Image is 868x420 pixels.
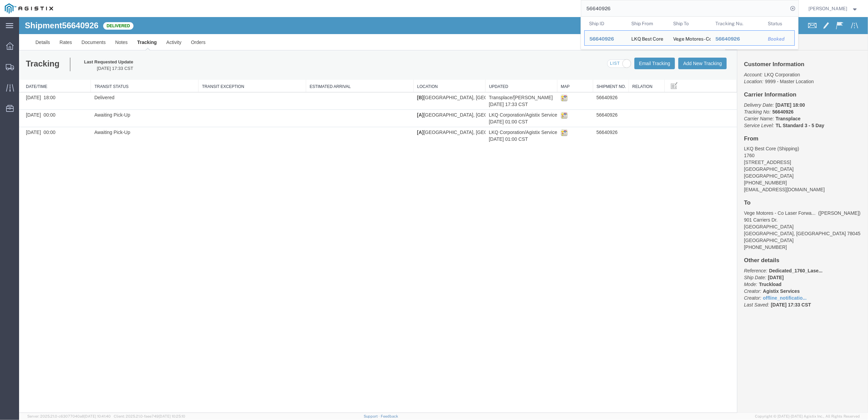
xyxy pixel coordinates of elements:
[574,110,610,127] td: 56640926
[725,258,747,263] i: Ship Date:
[467,75,538,93] td: Transplace/[PERSON_NAME] [DATE] 17:33 CST
[58,17,91,33] a: Documents
[668,17,711,30] th: Ship To
[584,17,627,30] th: Ship ID
[763,17,795,30] th: Status
[725,55,743,60] i: Account:
[589,35,622,43] div: 56640926
[725,156,775,162] span: [GEOGRAPHIC_DATA]
[749,258,764,263] b: [DATE]
[725,128,842,176] address: LKQ Best Core (Shipping) 1760 [STREET_ADDRESS] [GEOGRAPHIC_DATA] [PHONE_NUMBER] [EMAIL_ADDRESS][D...
[7,78,36,83] span: [DATE] 18:00
[467,93,538,110] td: LKQ Corporation/Agistix Services [DATE] 01:00 CST
[381,414,398,418] a: Feedback
[574,63,610,75] th: Shipment No.: activate to sort column ascending
[715,36,740,42] span: 56640926
[750,251,803,256] span: Dedicated_1760_Lase...
[584,17,798,49] table: Search Results
[725,119,842,125] h4: From
[91,17,113,33] a: Notes
[808,4,859,13] button: [PERSON_NAME]
[179,63,287,75] th: Transit Exception: activate to sort column ascending
[649,63,661,75] button: Manage table columns
[757,99,782,104] b: Transplace
[72,75,179,93] td: Delivered
[5,3,53,14] img: logo
[809,5,848,12] span: Jorge Hinojosa
[725,75,842,81] h4: Carrier Information
[725,85,755,91] i: Delivery Date:
[581,0,788,17] input: Search for shipment number, reference number
[725,106,755,111] i: Service Level:
[753,92,774,97] b: 56640926
[19,17,868,413] iframe: FS Legacy Container
[673,31,706,45] div: Vege Motores - Co Laser Forwarding INC.
[36,17,58,33] a: Rates
[395,93,467,110] td: [GEOGRAPHIC_DATA], [GEOGRAPHIC_DATA], [GEOGRAPHIC_DATA]
[744,271,781,277] b: Agistix Services
[364,414,381,418] a: Support
[65,48,114,55] span: [DATE] 17:33 CST
[725,54,842,68] p: 9999 - Master Location
[142,17,167,33] a: Activity
[725,240,842,247] h4: Other details
[725,193,842,234] address: Vege Motores - Co Laser Forwarding INC.
[398,95,405,101] b: [A]
[398,112,405,118] b: [A]
[757,106,805,111] b: TL Standard 3 - 5 Day
[395,63,467,75] th: Location: activate to sort column ascending
[7,95,36,101] span: [DATE] 00:00
[752,285,792,290] span: [DATE] 17:33 CST
[467,110,538,127] td: LKQ Corporation/Agistix Services [DATE] 01:00 CST
[755,414,860,419] span: Copyright © [DATE]-[DATE] Agistix Inc., All Rights Reserved
[72,93,179,110] td: Awaiting Pick-Up
[398,78,405,83] b: [B]
[395,75,467,93] td: [GEOGRAPHIC_DATA], [GEOGRAPHIC_DATA], [GEOGRAPHIC_DATA]
[542,77,549,84] img: map_icon.gif
[725,99,755,104] i: Carrier Name:
[631,31,663,45] div: LKQ Best Core
[725,271,742,277] i: Creator:
[740,265,762,270] b: Truckload
[167,17,191,33] a: Orders
[725,44,842,51] h4: Customer Information
[768,35,790,43] div: Booked
[113,17,143,33] a: Tracking
[84,414,111,418] span: [DATE] 10:41:40
[287,63,395,75] th: Estimated Arrival: activate to sort column ascending
[744,278,788,284] a: offline_notificatio...
[725,62,744,67] i: Location:
[159,414,185,418] span: [DATE] 10:25:10
[589,36,614,42] span: 56640926
[725,285,750,290] i: Last Saved:
[395,110,467,127] td: [GEOGRAPHIC_DATA], [GEOGRAPHIC_DATA], [GEOGRAPHIC_DATA]
[65,42,114,48] span: Last Requested Update
[615,41,656,52] button: Email Tracking
[659,41,708,52] button: Add New Tracking
[72,110,179,127] td: Awaiting Pick-Up
[725,221,775,226] span: [GEOGRAPHIC_DATA]
[745,55,781,60] span: LKQ Corporation
[725,265,738,270] i: Mode:
[725,278,742,284] i: Creator:
[114,414,185,418] span: Client: 2025.21.0-faee749
[725,183,842,189] h4: To
[715,35,758,43] div: 56640926
[467,63,538,75] th: Updated: activate to sort column ascending
[7,112,36,118] span: [DATE] 00:00
[710,17,763,30] th: Tracking Nu.
[542,112,549,119] img: map_icon.gif
[27,414,111,418] span: Server: 2025.21.0-c63077040a8
[72,63,179,75] th: Transit Status: activate to sort column ascending
[7,41,62,54] h1: Tracking
[725,251,748,256] i: Reference:
[757,85,786,91] b: [DATE] 18:00
[610,63,645,75] th: Relation: activate to sort column ascending
[626,17,668,30] th: Ship From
